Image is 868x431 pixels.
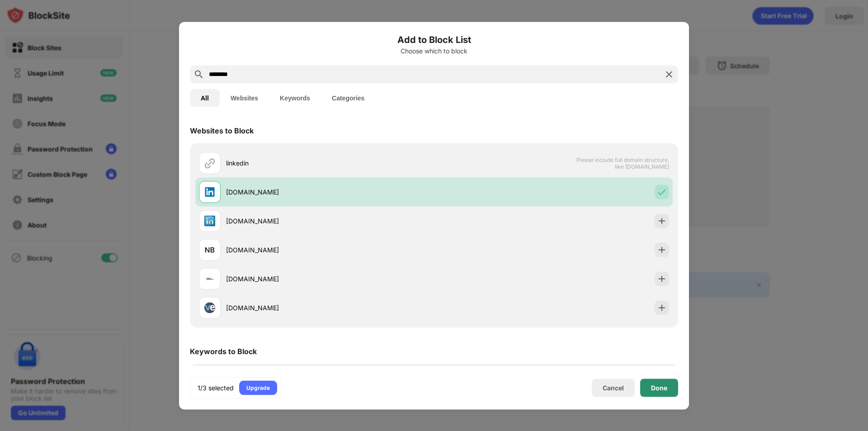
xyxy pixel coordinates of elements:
[220,89,269,107] button: Websites
[226,187,434,197] div: [DOMAIN_NAME]
[190,47,678,54] div: Choose which to block
[664,69,675,80] img: search-close
[246,383,270,392] div: Upgrade
[190,33,678,46] h6: Add to Block List
[226,216,434,226] div: [DOMAIN_NAME]
[204,244,215,255] img: favicons
[269,89,321,107] button: Keywords
[576,156,669,170] span: Please include full domain structure, like [DOMAIN_NAME]
[190,89,220,107] button: All
[204,302,215,313] img: favicons
[226,245,434,255] div: [DOMAIN_NAME]
[193,69,204,80] img: search.svg
[190,126,254,135] div: Websites to Block
[651,384,667,391] div: Done
[226,158,434,168] div: linkedin
[226,274,434,284] div: [DOMAIN_NAME]
[190,346,257,355] div: Keywords to Block
[204,215,215,226] img: favicons
[226,303,434,313] div: [DOMAIN_NAME]
[204,186,215,197] img: favicons
[204,273,215,284] img: favicons
[198,383,234,392] div: 1/3 selected
[321,89,375,107] button: Categories
[204,157,215,168] img: url.svg
[603,384,624,392] div: Cancel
